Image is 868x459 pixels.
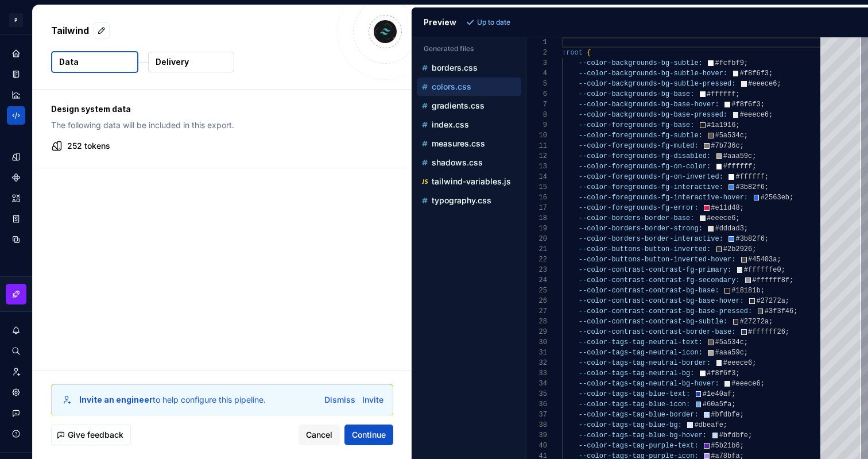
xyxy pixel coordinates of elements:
span: ; [760,287,764,295]
div: 17 [526,203,547,213]
div: 12 [526,151,547,161]
span: ; [785,328,789,336]
span: --color-borders-border-strong: [578,225,702,233]
div: 32 [526,358,547,368]
button: Delivery [148,52,234,72]
p: Generated files [424,44,514,53]
span: --color-contrast-contrast-fg-secondary: [578,276,739,284]
span: --color-backgrounds-bg-subtle: [578,59,702,67]
div: 34 [526,379,547,389]
div: 19 [526,223,547,234]
div: 31 [526,348,547,358]
span: ; [752,359,756,367]
div: 36 [526,399,547,410]
span: ; [752,152,756,160]
span: ; [785,297,789,305]
span: ; [723,421,727,429]
span: ; [781,266,785,274]
button: Data [51,51,138,73]
span: --color-tags-tag-neutral-border: [578,359,710,367]
span: --color-backgrounds-bg-base-pressed: [578,111,727,119]
span: --color-backgrounds-bg-base: [578,90,694,98]
p: index.css [432,120,469,129]
p: gradients.css [432,101,485,110]
p: shadows.css [432,158,483,167]
span: --color-foregrounds-fg-disabled: [578,152,710,160]
span: ; [769,70,773,78]
p: Data [59,56,79,68]
span: #dbeafe [694,421,723,429]
span: ; [760,380,764,388]
span: --color-tags-tag-neutral-icon: [578,349,702,357]
button: colors.css [417,80,521,93]
span: --color-tags-tag-neutral-bg-hover: [578,380,719,388]
div: 29 [526,327,547,337]
div: 23 [526,265,547,275]
span: ; [769,111,773,119]
span: --color-borders-border-base: [578,214,694,222]
span: --color-foregrounds-fg-muted: [578,142,698,150]
span: ; [764,183,768,191]
span: ; [743,338,747,346]
button: typography.css [417,194,521,207]
div: Code automation [7,106,25,125]
div: 22 [526,254,547,265]
button: Give feedback [51,425,131,445]
a: Assets [7,189,25,207]
a: Analytics [7,86,25,104]
div: 16 [526,192,547,203]
a: Storybook stories [7,210,25,228]
b: Invite an engineer [79,395,153,404]
a: Invite team [7,362,25,381]
div: 8 [526,110,547,120]
button: measures.css [417,137,521,150]
span: ; [769,318,773,326]
span: #f8f6f3 [731,101,760,109]
span: --color-backgrounds-bg-subtle-hover: [578,70,727,78]
div: 6 [526,89,547,99]
span: ; [739,442,743,450]
div: 5 [526,79,547,89]
span: #ffffff26 [748,328,785,336]
button: Continue [344,425,393,445]
p: 252 tokens [67,140,110,152]
span: Give feedback [68,429,123,441]
span: #aaa59c [715,349,743,357]
p: Design system data [51,103,387,115]
span: Continue [352,429,386,441]
span: ; [793,307,797,315]
button: P [2,7,30,32]
span: #45403a [748,256,777,264]
span: --color-foregrounds-fg-interactive: [578,183,723,191]
button: Dismiss [324,394,355,406]
span: --color-contrast-contrast-fg-primary: [578,266,731,274]
button: tailwind-variables.js [417,175,521,188]
button: index.css [417,118,521,131]
p: colors.css [432,82,471,91]
span: --color-tags-tag-blue-icon: [578,400,689,408]
div: 11 [526,141,547,151]
div: 10 [526,130,547,141]
div: 18 [526,213,547,223]
span: --color-contrast-contrast-bg-base-hover: [578,297,743,305]
span: --color-contrast-contrast-bg-base-pressed: [578,307,751,315]
button: Notifications [7,321,25,340]
div: 1 [526,37,547,48]
a: Components [7,168,25,187]
div: Search ⌘K [7,342,25,360]
span: ; [739,411,743,419]
span: #eeece6 [739,111,768,119]
button: Cancel [299,425,340,445]
div: 15 [526,182,547,192]
span: --color-tags-tag-blue-bg-hover: [578,431,706,439]
span: #fcfbf9 [715,59,743,67]
span: ; [748,431,752,439]
span: #3b82f6 [735,183,764,191]
a: Documentation [7,65,25,83]
div: 38 [526,420,547,430]
div: P [9,13,23,27]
